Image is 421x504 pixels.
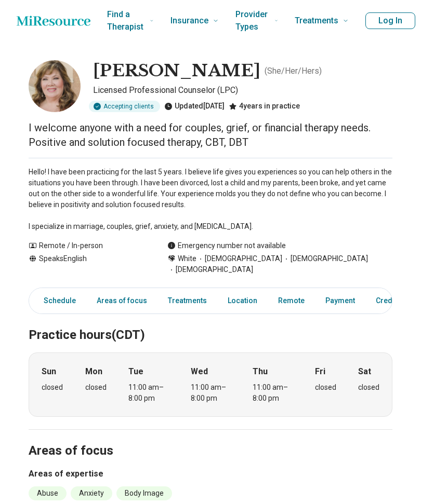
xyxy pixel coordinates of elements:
[29,60,81,112] img: Joanne Wondra, Licensed Professional Counselor (LPC)
[191,382,231,404] div: 11:00 am – 8:00 pm
[29,486,67,500] li: Abuse
[93,84,392,97] p: Licensed Professional Counselor (LPC)
[29,253,147,275] div: Speaks English
[17,10,90,31] a: Home page
[42,382,63,393] div: closed
[265,65,322,77] p: ( She/Her/Hers )
[116,486,172,500] li: Body Image
[29,417,392,460] h2: Areas of focus
[29,468,392,480] h3: Areas of expertise
[315,365,325,378] strong: Fri
[358,382,379,393] div: closed
[89,101,160,112] div: Accepting clients
[253,365,268,378] strong: Thu
[272,290,311,311] a: Remote
[167,240,286,251] div: Emergency number not available
[358,365,371,378] strong: Sat
[253,382,293,404] div: 11:00 am – 8:00 pm
[191,365,208,378] strong: Wed
[295,13,338,28] span: Treatments
[178,253,196,264] span: White
[128,365,143,378] strong: Tue
[90,290,153,311] a: Areas of focus
[221,290,264,311] a: Location
[31,290,82,311] a: Schedule
[42,365,56,378] strong: Sun
[93,60,260,82] h1: [PERSON_NAME]
[29,302,392,344] h2: Practice hours (CDT)
[164,101,225,112] div: Updated [DATE]
[229,101,300,112] div: 4 years in practice
[128,382,168,404] div: 11:00 am – 8:00 pm
[29,240,147,251] div: Remote / In-person
[29,167,392,232] p: Hello! I have been practicing for the last 5 years. I believe life gives you experiences so you c...
[315,382,336,393] div: closed
[29,120,392,149] p: I welcome anyone with a need for couples, grief, or financial therapy needs. Positive and solutio...
[71,486,112,500] li: Anxiety
[107,7,146,34] span: Find a Therapist
[319,290,361,311] a: Payment
[85,365,102,378] strong: Mon
[167,264,253,275] span: [DEMOGRAPHIC_DATA]
[196,253,282,264] span: [DEMOGRAPHIC_DATA]
[162,290,213,311] a: Treatments
[282,253,368,264] span: [DEMOGRAPHIC_DATA]
[235,7,270,34] span: Provider Types
[29,352,392,417] div: When does the program meet?
[170,13,208,28] span: Insurance
[85,382,107,393] div: closed
[365,12,415,29] button: Log In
